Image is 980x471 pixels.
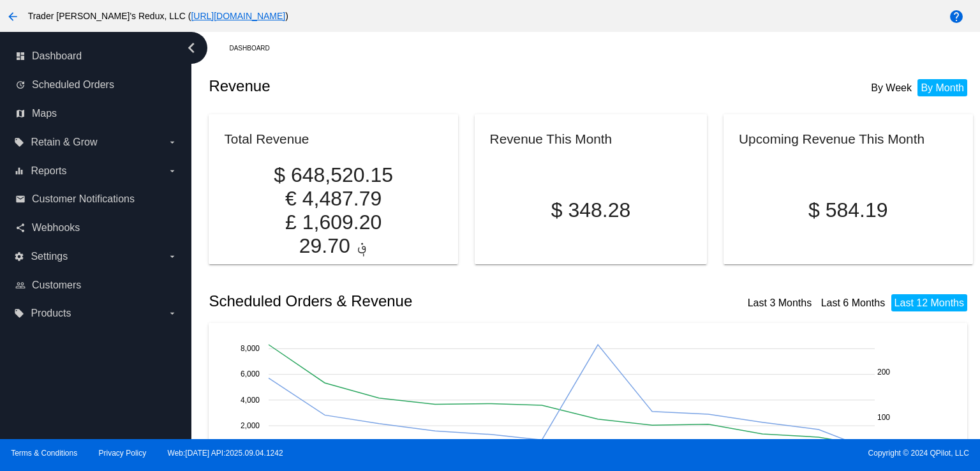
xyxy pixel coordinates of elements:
[209,292,591,310] h2: Scheduled Orders & Revenue
[241,421,260,430] text: 2,000
[32,108,57,119] span: Maps
[15,51,26,61] i: dashboard
[99,449,147,458] a: Privacy Policy
[748,297,812,308] a: Last 3 Months
[15,218,177,238] a: share Webhooks
[224,131,309,146] h2: Total Revenue
[168,449,283,458] a: Web:[DATE] API:2025.09.04.1242
[15,108,26,119] i: map
[191,11,285,21] a: [URL][DOMAIN_NAME]
[241,395,260,404] text: 4,000
[167,251,177,262] i: arrow_drop_down
[15,103,177,124] a: map Maps
[15,46,177,66] a: dashboard Dashboard
[895,297,964,308] a: Last 12 Months
[229,38,281,58] a: Dashboard
[224,211,442,234] p: £ 1,609.20
[501,449,969,458] span: Copyright © 2024 QPilot, LLC
[224,187,442,211] p: € 4,487.79
[15,194,26,204] i: email
[31,308,71,319] span: Products
[32,79,114,91] span: Scheduled Orders
[14,166,24,176] i: equalizer
[868,79,915,96] li: By Week
[224,163,442,187] p: $ 648,520.15
[739,198,957,222] p: $ 584.19
[32,280,81,291] span: Customers
[32,222,80,234] span: Webhooks
[5,9,20,24] mat-icon: arrow_back
[917,79,967,96] li: By Month
[15,75,177,95] a: update Scheduled Orders
[241,344,260,353] text: 8,000
[167,166,177,176] i: arrow_drop_down
[877,412,890,421] text: 100
[241,370,260,378] text: 6,000
[821,297,886,308] a: Last 6 Months
[28,11,288,21] span: Trader [PERSON_NAME]'s Redux, LLC ( )
[15,223,26,233] i: share
[739,131,924,146] h2: Upcoming Revenue This Month
[32,50,82,62] span: Dashboard
[14,251,24,262] i: settings
[209,77,591,95] h2: Revenue
[31,137,97,148] span: Retain & Grow
[490,198,692,222] p: $ 348.28
[31,165,66,177] span: Reports
[15,189,177,209] a: email Customer Notifications
[15,275,177,295] a: people_outline Customers
[14,137,24,147] i: local_offer
[949,9,964,24] mat-icon: help
[167,308,177,318] i: arrow_drop_down
[15,280,26,290] i: people_outline
[224,234,442,258] p: ؋ 29.70
[15,80,26,90] i: update
[11,449,77,458] a: Terms & Conditions
[167,137,177,147] i: arrow_drop_down
[14,308,24,318] i: local_offer
[31,251,68,262] span: Settings
[877,368,890,377] text: 200
[490,131,612,146] h2: Revenue This Month
[181,38,202,58] i: chevron_left
[32,193,135,205] span: Customer Notifications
